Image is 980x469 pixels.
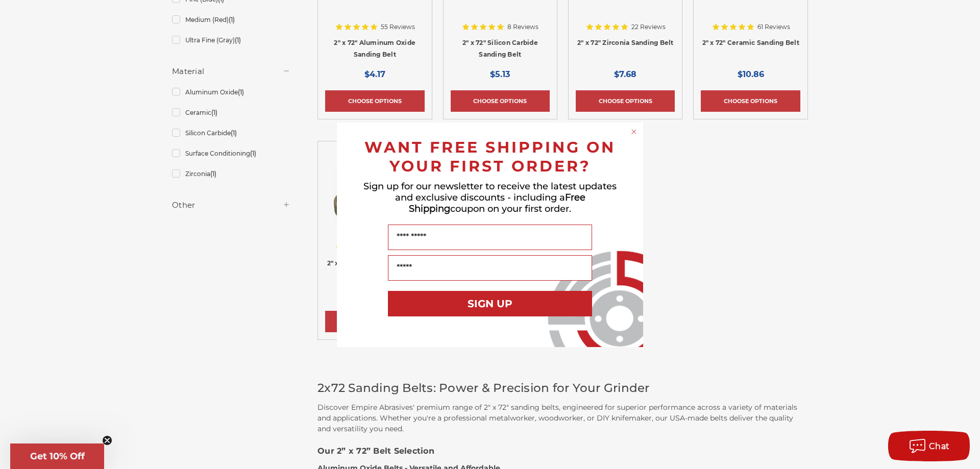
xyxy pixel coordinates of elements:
[388,291,592,316] button: SIGN UP
[409,192,585,214] span: Free Shipping
[888,431,970,461] button: Chat
[364,138,616,176] span: WANT FREE SHIPPING ON YOUR FIRST ORDER?
[363,181,617,214] span: Sign up for our newsletter to receive the latest updates and exclusive discounts - including a co...
[629,127,639,137] button: Close dialog
[929,441,950,451] span: Chat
